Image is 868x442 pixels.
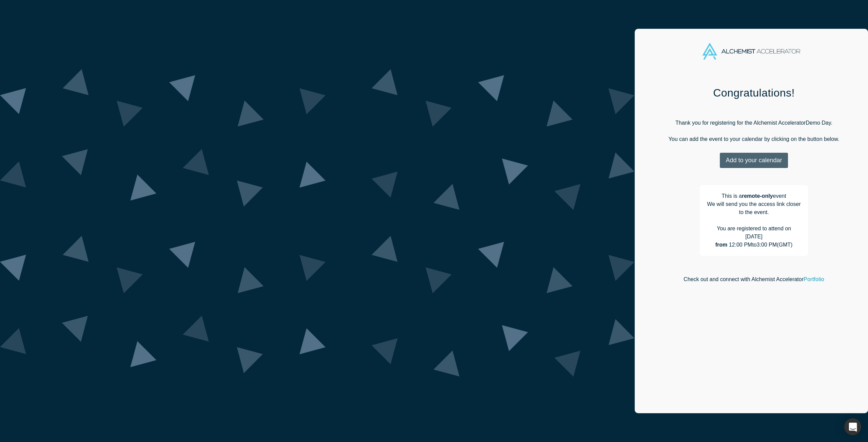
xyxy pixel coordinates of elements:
[699,185,809,256] p: This is a event We will send you the access link closer to the event. You are registered to atten...
[703,43,800,60] img: Alchemist Accelerator Logo
[720,153,788,168] button: Add to your calendar
[715,242,728,248] strong: from
[644,86,864,100] h1: Congratulations!
[742,193,773,199] strong: remote-only
[644,109,864,175] div: Thank you for registering for the Alchemist Accelerator Demo Day. You can add the event to your c...
[644,266,864,293] div: Check out and connect with Alchemist Accelerator
[804,276,824,282] a: Portfolio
